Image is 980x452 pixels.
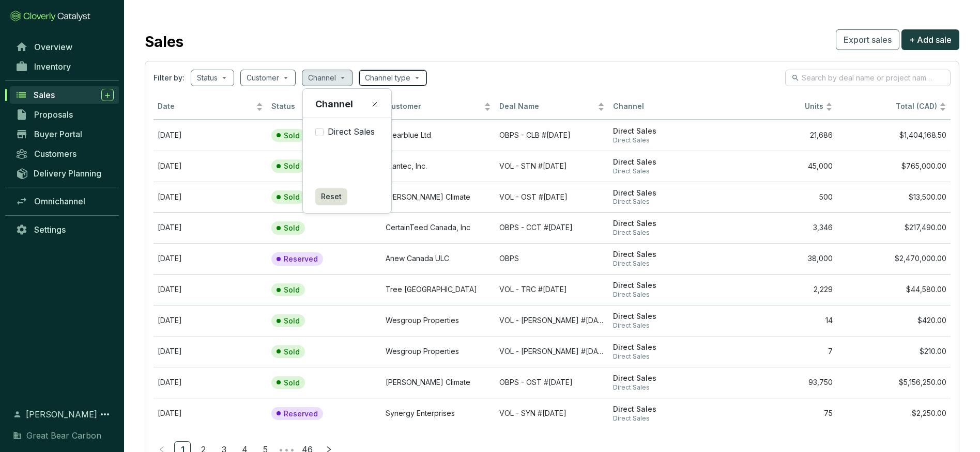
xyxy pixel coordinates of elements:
[154,94,267,120] th: Date
[315,188,347,205] button: Reset
[495,274,609,305] td: VOL - TRC #2025-08-13
[613,219,718,229] span: Direct Sales
[837,120,951,151] td: $1,404,168.50
[613,343,718,352] span: Direct Sales
[284,223,300,233] p: Sold
[284,347,300,357] p: Sold
[837,182,951,213] td: $13,500.00
[495,243,609,274] td: OBPS
[10,221,119,238] a: Settings
[613,260,718,268] span: Direct Sales
[284,409,318,418] p: Reserved
[381,212,495,243] td: CertainTeed Canada, Inc
[837,243,951,274] td: $2,470,000.00
[613,167,718,175] span: Direct Sales
[284,192,300,202] p: Sold
[802,72,935,84] input: Search by deal name or project name...
[836,29,899,50] button: Export sales
[723,305,836,336] td: 14
[154,243,267,274] td: Oct 30 2025
[844,34,892,46] span: Export sales
[495,120,609,151] td: OBPS - CLB #2025-10-07
[837,305,951,336] td: $420.00
[321,191,342,202] span: Reset
[613,405,718,414] span: Direct Sales
[613,312,718,321] span: Direct Sales
[10,145,119,163] a: Customers
[154,182,267,213] td: Oct 07 2025
[34,168,101,179] span: Delivery Planning
[10,192,119,210] a: Omnichannel
[495,367,609,398] td: OBPS - OST #2025-09-17
[381,274,495,305] td: Tree Canada
[34,129,82,139] span: Buyer Portal
[901,29,959,50] button: + Add sale
[613,198,718,206] span: Direct Sales
[495,212,609,243] td: OBPS - CCT #2025-10-07
[10,106,119,123] a: Proposals
[613,414,718,423] span: Direct Sales
[158,102,254,111] span: Date
[26,429,101,442] span: Great Bear Carbon
[495,151,609,182] td: VOL - STN #2025-08-27
[613,321,718,330] span: Direct Sales
[154,120,267,151] td: Oct 07 2025
[381,336,495,367] td: Wesgroup Properties
[613,374,718,383] span: Direct Sales
[837,367,951,398] td: $5,156,250.00
[34,224,66,235] span: Settings
[284,378,300,388] p: Sold
[499,102,595,111] span: Deal Name
[315,97,353,111] p: Channel
[154,398,267,429] td: Oct 23 2025
[495,305,609,336] td: VOL - WES #2025-09-05
[723,367,836,398] td: 93,750
[284,316,300,326] p: Sold
[381,182,495,213] td: Ostrom Climate
[837,336,951,367] td: $210.00
[381,305,495,336] td: Wesgroup Properties
[154,151,267,182] td: Oct 07 2025
[34,196,85,206] span: Omnichannel
[154,305,267,336] td: Sep 29 2025
[10,58,119,75] a: Inventory
[271,102,367,111] span: Status
[609,94,723,120] th: Channel
[154,73,185,83] span: Filter by:
[34,61,71,72] span: Inventory
[723,212,836,243] td: 3,346
[723,243,836,274] td: 38,000
[613,383,718,392] span: Direct Sales
[723,94,836,120] th: Units
[723,182,836,213] td: 500
[495,398,609,429] td: VOL - SYN #2025-09-23
[723,151,836,182] td: 45,000
[613,290,718,299] span: Direct Sales
[613,157,718,167] span: Direct Sales
[613,281,718,290] span: Direct Sales
[10,165,119,182] a: Delivery Planning
[381,94,495,120] th: Customer
[723,398,836,429] td: 75
[495,336,609,367] td: VOL - WES #2025-09-08
[10,38,119,56] a: Overview
[613,229,718,237] span: Direct Sales
[284,254,318,264] p: Reserved
[154,367,267,398] td: Sep 24 2025
[381,243,495,274] td: Anew Canada ULC
[145,31,183,53] h2: Sales
[723,120,836,151] td: 21,686
[34,149,76,159] span: Customers
[34,90,55,100] span: Sales
[284,162,300,171] p: Sold
[909,34,952,46] span: + Add sale
[837,151,951,182] td: $765,000.00
[284,131,300,140] p: Sold
[154,336,267,367] td: Sep 29 2025
[34,109,73,120] span: Proposals
[381,398,495,429] td: Synergy Enterprises
[837,398,951,429] td: $2,250.00
[495,182,609,213] td: VOL - OST #2025-09-22
[837,212,951,243] td: $217,490.00
[10,86,119,104] a: Sales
